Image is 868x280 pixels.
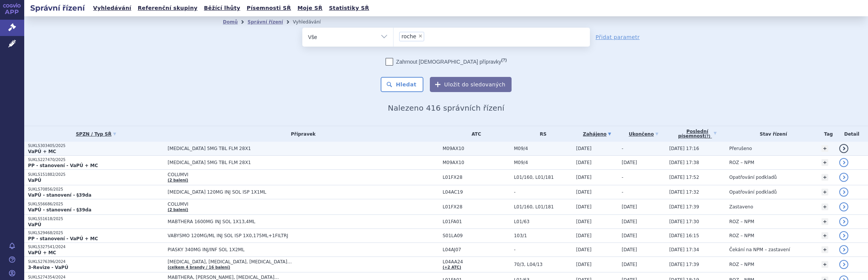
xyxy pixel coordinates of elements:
span: M09/4 [514,146,572,151]
span: [DATE] [576,247,592,252]
span: [DATE] [576,189,592,195]
span: × [418,34,423,38]
p: SUKLS70856/2025 [28,187,164,192]
p: SUKLS51618/2025 [28,216,164,222]
span: [DATE] 17:30 [669,219,699,224]
span: [DATE] 17:34 [669,247,699,252]
p: SUKLS276396/2024 [28,259,164,264]
a: Běžící lhůty [202,3,243,13]
a: detail [839,144,848,153]
a: Vyhledávání [91,3,134,13]
span: [DATE] 17:32 [669,189,699,195]
p: SUKLS29468/2025 [28,230,164,236]
p: SUKLS274354/2024 [28,275,164,280]
button: Uložit do sledovaných [430,77,512,92]
strong: 3-Revize - VaPÚ [28,265,68,270]
a: detail [839,231,848,240]
span: [MEDICAL_DATA] 5MG TBL FLM 28X1 [168,160,357,165]
a: + [821,159,828,166]
strong: VaPÚ + MC [28,250,56,255]
span: [DATE] [622,219,637,224]
p: SUKLS303405/2025 [28,143,164,149]
span: [MEDICAL_DATA], [MEDICAL_DATA], [MEDICAL_DATA]… [168,259,357,264]
span: ROZ – NPM [729,219,754,224]
span: roche [401,34,416,39]
span: L04AA24 [443,259,510,264]
span: [DATE] [576,175,592,180]
span: Čekání na NPM – zastavení [729,247,790,252]
a: (celkem 4 brandy / 16 balení) [168,265,230,269]
strong: PP - stanovení - VaPÚ + MC [28,163,98,168]
a: + [821,218,828,225]
span: [DATE] [622,204,637,210]
label: Zahrnout [DEMOGRAPHIC_DATA] přípravky [386,58,507,66]
strong: VaPÚ [28,178,41,183]
span: ROZ – NPM [729,160,754,165]
a: detail [839,245,848,254]
span: [DATE] 16:15 [669,233,699,238]
a: (2 balení) [168,178,188,182]
a: Moje SŘ [295,3,325,13]
span: Přerušeno [729,146,752,151]
span: - [622,146,623,151]
span: M09AX10 [443,146,510,151]
span: L04AJ07 [443,247,510,252]
th: ATC [439,126,510,142]
a: Správní řízení [247,19,283,25]
span: - [622,175,623,180]
a: (2 balení) [168,208,188,212]
strong: VaPÚ + MC [28,149,56,154]
a: + [821,246,828,253]
a: detail [839,188,848,197]
span: [DATE] [576,262,592,267]
th: Tag [818,126,835,142]
span: [DATE] 17:39 [669,262,699,267]
th: Stav řízení [725,126,818,142]
input: roche [426,31,431,41]
span: [DATE] [576,160,592,165]
li: Vyhledávání [293,16,331,28]
span: [DATE] 17:39 [669,204,699,210]
span: Nalezeno 416 správních řízení [388,103,504,113]
span: - [514,247,572,252]
p: SUKLS151882/2025 [28,172,164,177]
span: Zastaveno [729,204,753,210]
a: + [821,203,828,210]
span: M09/4 [514,160,572,165]
span: L01/160, L01/181 [514,175,572,180]
a: Statistiky SŘ [327,3,371,13]
a: Poslednípísemnost(?) [669,126,726,142]
span: L01FX28 [443,204,510,210]
a: detail [839,217,848,226]
th: Detail [835,126,868,142]
span: S01LA09 [443,233,510,238]
p: SUKLS327541/2024 [28,244,164,250]
a: Ukončeno [622,129,666,139]
span: [DATE] 17:16 [669,146,699,151]
a: Písemnosti SŘ [244,3,293,13]
span: PIASKY 340MG INJ/INF SOL 1X2ML [168,247,357,252]
span: ROZ – NPM [729,262,754,267]
strong: VaPÚ [28,222,41,227]
a: + [821,145,828,152]
span: COLUMVI [168,172,357,177]
span: VABYSMO 120MG/ML INJ SOL ISP 1X0,175ML+1FILTRJ [168,233,357,238]
a: + [821,261,828,268]
span: 103/1 [514,233,572,238]
th: Přípravek [164,126,439,142]
span: COLUMVI [168,202,357,207]
a: detail [839,158,848,167]
a: detail [839,260,848,269]
a: (+2 ATC) [443,265,461,269]
span: 70/3, L04/13 [514,262,572,267]
a: SPZN / Typ SŘ [28,129,164,139]
span: [DATE] [576,233,592,238]
span: MABTHERA 1600MG INJ SOL 1X13,4ML [168,219,357,224]
a: Přidat parametr [596,33,640,41]
span: Opatřování podkladů [729,175,777,180]
a: detail [839,202,848,211]
span: [DATE] [576,146,592,151]
strong: PP - stanovení - VaPÚ + MC [28,236,98,241]
span: L01/63 [514,219,572,224]
span: [DATE] [576,204,592,210]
